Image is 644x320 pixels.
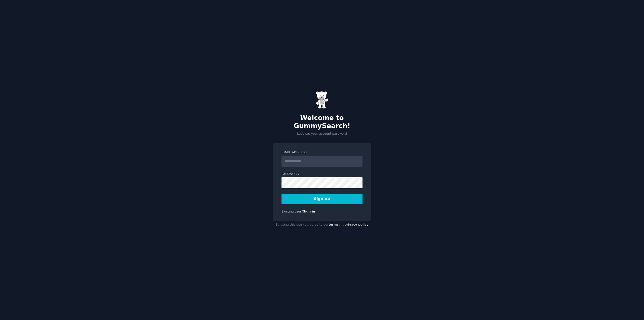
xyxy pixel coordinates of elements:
a: Sign in [303,210,315,213]
img: Gummy Bear [316,91,328,109]
label: Email Address [281,150,363,155]
label: Password [281,172,363,176]
button: Sign up [281,194,363,204]
div: By using this site you agree to our and [273,221,371,229]
span: Existing user? [281,210,303,213]
p: Let's set your account password [273,132,371,136]
a: terms [329,223,339,226]
h2: Welcome to GummySearch! [273,114,371,130]
a: privacy policy [344,223,369,226]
